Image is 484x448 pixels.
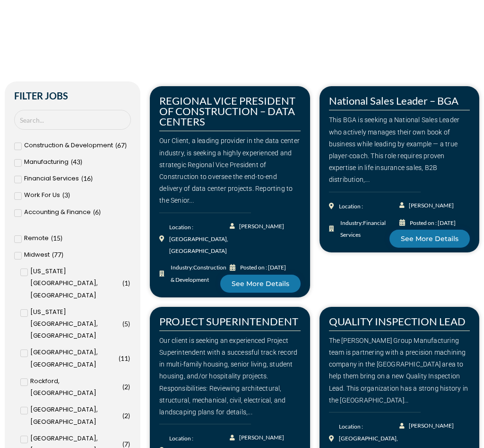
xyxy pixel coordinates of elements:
[237,220,284,232] span: [PERSON_NAME]
[124,320,128,328] span: 5
[64,191,68,199] span: 3
[95,208,99,216] span: 6
[122,440,124,448] span: (
[30,265,120,301] span: [US_STATE][GEOGRAPHIC_DATA], [GEOGRAPHIC_DATA]
[171,264,226,283] span: Construction & Development
[122,320,124,328] span: (
[159,94,295,128] a: REGIONAL VICE PRESIDENT OF CONSTRUCTION – DATA CENTERS
[73,158,80,166] span: 43
[406,420,454,431] span: [PERSON_NAME]
[83,174,91,182] span: 16
[24,206,91,218] span: Accounting & Finance
[329,335,470,406] div: The [PERSON_NAME] Group Manufacturing team is partnering with a precision machining company in th...
[339,200,363,212] div: Location :
[14,91,131,100] h2: Filter Jobs
[62,191,64,199] span: (
[168,261,230,285] span: Industry:
[124,383,128,391] span: 2
[30,375,120,399] span: Rockford, [GEOGRAPHIC_DATA]
[124,279,128,287] span: 1
[340,219,386,238] span: Financial Services
[399,199,435,211] a: [PERSON_NAME]
[125,141,127,149] span: )
[159,261,230,285] a: Industry:Construction & Development
[338,217,399,241] span: Industry:
[329,315,466,328] a: QUALITY INSPECTION LEAD
[24,249,50,260] span: Midwest
[122,412,124,420] span: (
[230,431,265,443] a: [PERSON_NAME]
[91,174,93,182] span: )
[128,320,130,328] span: )
[232,280,289,287] span: See More Details
[124,440,128,448] span: 7
[169,221,230,257] div: Location : [GEOGRAPHIC_DATA], [GEOGRAPHIC_DATA]
[51,234,53,242] span: (
[52,251,54,259] span: (
[159,315,298,328] a: PROJECT SUPERINTENDENT
[24,172,79,184] span: Financial Services
[128,354,130,362] span: )
[68,191,70,199] span: )
[24,156,69,168] span: Manufacturing
[329,94,458,107] a: National Sales Leader – BGA
[122,383,124,391] span: (
[30,346,116,370] span: [GEOGRAPHIC_DATA], [GEOGRAPHIC_DATA]
[399,420,435,431] a: [PERSON_NAME]
[124,412,128,420] span: 2
[122,279,124,287] span: (
[220,275,301,293] a: See More Details
[128,440,130,448] span: )
[230,220,265,232] a: [PERSON_NAME]
[389,230,470,248] a: See More Details
[71,158,73,166] span: (
[24,189,60,201] span: Work For Us
[119,354,121,362] span: (
[237,431,284,443] span: [PERSON_NAME]
[54,251,61,259] span: 77
[60,234,62,242] span: )
[80,158,82,166] span: )
[30,403,120,427] span: [GEOGRAPHIC_DATA], [GEOGRAPHIC_DATA]
[329,217,399,241] a: Industry:Financial Services
[240,261,286,273] div: Posted on : [DATE]
[24,232,49,244] span: Remote
[117,141,125,149] span: 67
[128,383,130,391] span: )
[128,279,130,287] span: )
[159,135,300,206] div: Our Client, a leading provider in the data center industry, is seeking a highly experienced and s...
[81,174,83,182] span: (
[410,217,456,229] div: Posted on : [DATE]
[128,412,130,420] span: )
[401,235,458,242] span: See More Details
[99,208,101,216] span: )
[24,139,113,151] span: Construction & Development
[61,251,63,259] span: )
[93,208,95,216] span: (
[14,110,131,129] input: Search Job
[30,306,120,342] span: [US_STATE][GEOGRAPHIC_DATA], [GEOGRAPHIC_DATA]
[121,354,128,362] span: 11
[329,114,470,186] div: This BGA is seeking a National Sales Leader who actively manages their own book of business while...
[159,335,300,418] div: Our client is seeking an experienced Project Superintendent with a successful track record in mul...
[115,141,117,149] span: (
[53,234,60,242] span: 15
[406,199,454,211] span: [PERSON_NAME]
